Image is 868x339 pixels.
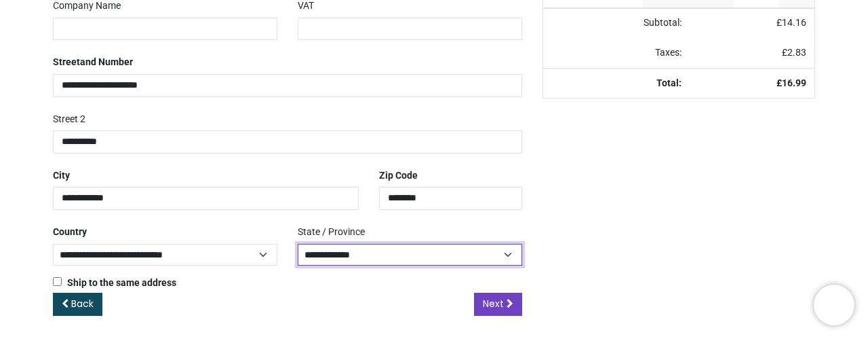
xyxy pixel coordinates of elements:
[53,51,133,74] label: Street
[782,77,806,88] span: 16.99
[53,277,62,286] input: Ship to the same address
[53,108,85,131] label: Street 2
[814,285,854,325] iframe: Brevo live chat
[776,17,806,28] span: £
[53,276,176,290] label: Ship to the same address
[53,164,70,188] label: City
[543,8,690,38] td: Subtotal:
[483,297,504,310] span: Next
[776,77,806,88] strong: £
[379,164,418,188] label: Zip Code
[298,221,365,244] label: State / Province
[787,47,806,58] span: 2.83
[543,38,690,68] td: Taxes:
[53,293,102,316] a: Back
[782,47,806,58] span: £
[80,56,133,67] span: and Number
[656,77,682,88] strong: Total:
[71,297,94,310] span: Back
[53,221,87,244] label: Country
[474,293,522,316] a: Next
[782,17,806,28] span: 14.16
